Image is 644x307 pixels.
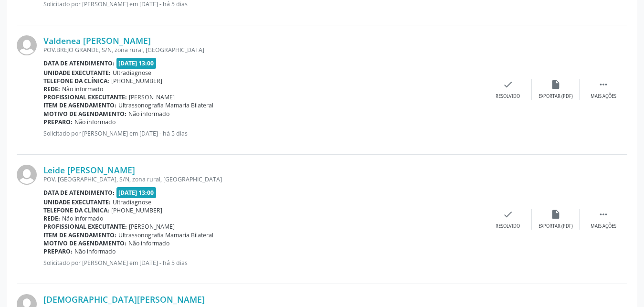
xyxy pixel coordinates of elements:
[538,93,573,100] div: Exportar (PDF)
[598,209,609,220] i: 
[43,118,73,126] b: Preparo:
[43,129,484,138] p: Solicitado por [PERSON_NAME] em [DATE] - há 5 dias
[538,223,573,230] div: Exportar (PDF)
[116,187,157,198] span: [DATE] 13:00
[43,46,484,54] div: POV.BREJO GRANDE, S/N, zona rural, [GEOGRAPHIC_DATA]
[43,198,111,206] b: Unidade executante:
[116,58,157,69] span: [DATE] 13:00
[550,79,561,90] i: insert_drive_file
[43,189,115,197] b: Data de atendimento:
[43,259,484,267] p: Solicitado por [PERSON_NAME] em [DATE] - há 5 dias
[43,247,73,255] b: Preparo:
[43,222,127,231] b: Profissional executante:
[43,101,116,109] b: Item de agendamento:
[129,93,175,101] span: [PERSON_NAME]
[17,35,37,55] img: img
[43,239,127,247] b: Motivo de agendamento:
[43,93,127,101] b: Profissional executante:
[496,223,520,230] div: Resolvido
[43,294,205,305] a: [DEMOGRAPHIC_DATA][PERSON_NAME]
[43,59,115,67] b: Data de atendimento:
[43,165,135,175] a: Leide [PERSON_NAME]
[129,222,175,231] span: [PERSON_NAME]
[128,239,169,247] span: Não informado
[43,85,60,93] b: Rede:
[43,35,151,46] a: Valdenea [PERSON_NAME]
[62,214,103,222] span: Não informado
[113,69,151,77] span: Ultradiagnose
[113,198,151,206] span: Ultradiagnose
[503,209,513,220] i: check
[43,110,127,118] b: Motivo de agendamento:
[43,77,109,85] b: Telefone da clínica:
[43,206,109,214] b: Telefone da clínica:
[503,79,513,90] i: check
[598,79,609,90] i: 
[74,247,116,255] span: Não informado
[111,206,162,214] span: [PHONE_NUMBER]
[496,93,520,100] div: Resolvido
[591,93,616,100] div: Mais ações
[43,214,60,222] b: Rede:
[128,110,169,118] span: Não informado
[118,101,213,109] span: Ultrassonografia Mamaria Bilateral
[118,231,213,239] span: Ultrassonografia Mamaria Bilateral
[43,175,484,183] div: POV. [GEOGRAPHIC_DATA], S/N, zona rural, [GEOGRAPHIC_DATA]
[43,231,116,239] b: Item de agendamento:
[591,223,616,230] div: Mais ações
[74,118,116,126] span: Não informado
[111,77,162,85] span: [PHONE_NUMBER]
[550,209,561,220] i: insert_drive_file
[43,69,111,77] b: Unidade executante:
[62,85,103,93] span: Não informado
[17,165,37,185] img: img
